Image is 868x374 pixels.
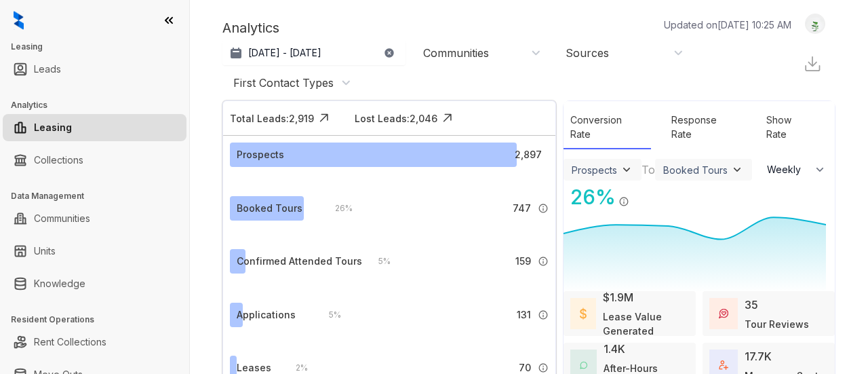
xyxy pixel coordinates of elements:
[603,310,688,338] div: Lease Value Generated
[759,106,821,149] div: Show Rate
[538,310,549,320] img: Info
[365,254,391,269] div: 5 %
[3,238,186,265] li: Units
[806,17,825,31] img: UserAvatar
[14,11,24,30] img: logo
[665,106,746,149] div: Response Rate
[222,18,279,38] p: Analytics
[538,362,549,373] img: Info
[515,147,542,162] span: 2,897
[618,196,629,207] img: Info
[34,114,72,141] a: Leasing
[538,203,549,214] img: Info
[759,157,835,182] button: Weekly
[34,238,56,265] a: Units
[11,99,189,111] h3: Analytics
[604,341,625,357] div: 1.4K
[3,329,186,356] li: Rent Collections
[629,184,650,204] img: Click Icon
[745,317,809,331] div: Tour Reviews
[237,307,296,322] div: Applications
[3,56,186,83] li: Leads
[603,289,633,305] div: $1.9M
[222,41,406,65] button: [DATE] - [DATE]
[233,75,334,90] div: First Contact Types
[34,270,85,297] a: Knowledge
[34,147,83,174] a: Collections
[580,307,587,320] img: LeaseValue
[248,46,321,60] p: [DATE] - [DATE]
[3,205,186,232] li: Communities
[580,361,587,369] img: AfterHoursConversations
[767,163,808,176] span: Weekly
[34,56,61,83] a: Leads
[237,147,284,162] div: Prospects
[11,314,189,326] h3: Resident Operations
[321,201,353,216] div: 26 %
[664,18,791,32] p: Updated on [DATE] 10:25 AM
[355,111,437,126] div: Lost Leads: 2,046
[719,360,728,370] img: TotalFum
[745,348,772,364] div: 17.7K
[315,307,341,322] div: 5 %
[803,54,822,73] img: Download
[237,254,362,269] div: Confirmed Attended Tours
[34,329,106,356] a: Rent Collections
[437,108,458,128] img: Click Icon
[642,162,655,178] div: To
[564,182,616,212] div: 26 %
[11,190,189,202] h3: Data Management
[423,45,489,60] div: Communities
[3,147,186,174] li: Collections
[663,164,728,176] div: Booked Tours
[745,297,758,313] div: 35
[3,114,186,141] li: Leasing
[564,106,651,149] div: Conversion Rate
[620,163,633,176] img: ViewFilterArrow
[11,41,189,53] h3: Leasing
[3,270,186,297] li: Knowledge
[719,309,728,318] img: TourReviews
[566,45,609,60] div: Sources
[517,307,531,322] span: 131
[34,205,90,232] a: Communities
[730,163,744,176] img: ViewFilterArrow
[515,254,531,269] span: 159
[237,201,302,216] div: Booked Tours
[572,164,617,176] div: Prospects
[230,111,314,126] div: Total Leads: 2,919
[314,108,334,128] img: Click Icon
[538,256,549,267] img: Info
[513,201,531,216] span: 747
